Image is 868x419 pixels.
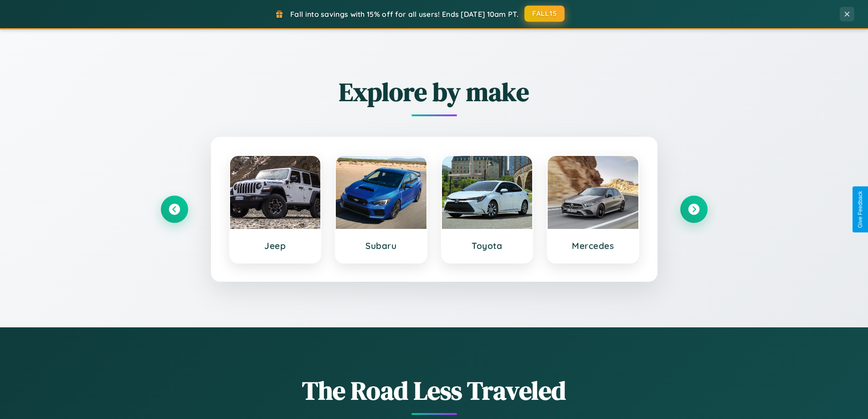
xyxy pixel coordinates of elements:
[239,240,312,251] h3: Jeep
[524,5,565,22] button: FALL15
[857,191,863,228] div: Give Feedback
[290,10,519,19] span: Fall into savings with 15% off for all users! Ends [DATE] 10am PT.
[451,240,524,251] h3: Toyota
[161,373,708,408] h1: The Road Less Traveled
[557,240,629,251] h3: Mercedes
[345,240,417,251] h3: Subaru
[161,74,708,109] h2: Explore by make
